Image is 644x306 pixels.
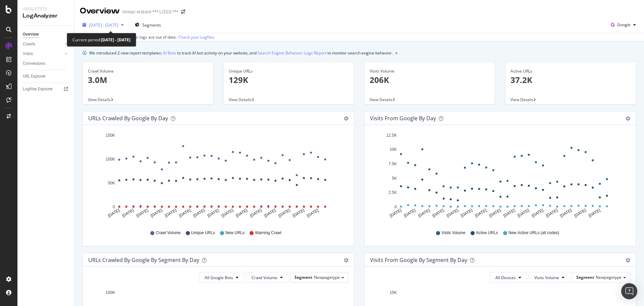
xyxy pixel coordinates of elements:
a: Logfiles Explorer [23,86,69,93]
span: New Active URLs (all codes) [508,230,559,236]
text: [DATE] [502,208,516,218]
text: [DATE] [389,208,402,218]
span: All Google Bots [205,275,233,280]
div: LogAnalyzer [23,12,69,20]
span: Segment [576,274,594,280]
text: [DATE] [446,208,459,218]
div: Unique URLs [229,68,349,74]
svg: A chart. [370,130,628,224]
span: Active URLs [476,230,498,236]
div: arrow-right-arrow-left [181,9,185,14]
span: New URLs [225,230,245,236]
text: [DATE] [221,208,234,218]
text: [DATE] [207,208,220,218]
span: Google [617,22,631,28]
span: Visits Volume [441,230,466,236]
div: Crawl Volume [88,68,208,74]
text: 50K [108,181,115,185]
div: URLs Crawled by Google By Segment By Day [88,257,199,263]
div: We introduced 2 new report templates: to track AI bot activity on your website, and to monitor se... [89,49,393,56]
button: Google [608,19,639,30]
div: URLs Crawled by Google by day [88,115,168,122]
text: [DATE] [545,208,558,218]
text: [DATE] [488,208,502,218]
text: [DATE] [235,208,248,218]
div: A chart. [88,130,346,224]
div: gear [344,258,348,263]
a: Crawls [23,41,63,48]
div: gear [344,116,348,121]
p: 206K [370,74,490,86]
text: [DATE] [574,208,587,218]
button: [DATE] - [DATE] [80,19,126,30]
a: Overview [23,31,69,38]
a: AI Bots [163,49,176,56]
text: [DATE] [263,208,277,218]
text: [DATE] [460,208,473,218]
text: [DATE] [292,208,305,218]
text: [DATE] [107,208,120,218]
text: [DATE] [136,208,149,218]
text: [DATE] [306,208,319,218]
div: Visits [23,50,33,57]
text: 150K [106,133,115,138]
div: Last update [83,34,215,40]
div: Current period: [72,36,130,44]
span: View Details [370,97,392,102]
span: Visits Volume [534,275,559,280]
span: Segments [142,22,161,28]
div: Overview [80,5,120,17]
text: [DATE] [474,208,487,218]
div: Visits from Google By Segment By Day [370,257,467,263]
text: [DATE] [517,208,530,218]
text: 15K [390,290,397,295]
div: Visits Volume [370,68,490,74]
button: Visits Volume [529,272,570,283]
text: 150K [106,290,115,295]
button: Crawl Volume [246,272,288,283]
button: All Google Bots [199,272,244,283]
div: gear [626,258,630,263]
text: 12.5K [386,133,397,138]
a: Check your Logfiles [178,34,215,40]
span: [DATE] - [DATE] [89,22,118,28]
span: Newpagetype [314,274,340,280]
text: 7.5K [388,162,397,166]
div: Analytics [23,5,69,12]
text: [DATE] [588,208,601,218]
div: URL Explorer [23,73,46,80]
b: [DATE] - [DATE] [101,37,130,43]
span: Segment [294,274,312,280]
text: 0 [394,205,397,209]
div: Active URLs [511,68,631,74]
text: [DATE] [164,208,177,218]
div: gear [626,116,630,121]
text: [DATE] [278,208,291,218]
span: Newpagetype [596,274,622,280]
text: [DATE] [417,208,431,218]
div: Open Intercom Messenger [621,283,637,299]
a: URL Explorer [23,73,69,80]
text: [DATE] [431,208,445,218]
div: Visits from Google by day [370,115,436,122]
a: Visits [23,50,63,57]
text: [DATE] [403,208,417,218]
div: Logfiles Explorer [23,86,53,93]
div: Crawls [23,41,35,48]
text: 0 [113,205,115,209]
text: 100K [106,157,115,162]
a: Conversions [23,60,69,67]
span: Warning Crawl [255,230,281,236]
button: All Devices [490,272,527,283]
text: 10K [390,147,397,152]
p: 37.2K [511,74,631,86]
span: View Details [88,97,111,102]
div: info banner [83,49,636,56]
span: Crawl Volume [156,230,180,236]
text: [DATE] [249,208,263,218]
span: Unique URLs [191,230,215,236]
text: [DATE] [178,208,192,218]
button: Segments [132,19,164,30]
p: 3.0M [88,74,208,86]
